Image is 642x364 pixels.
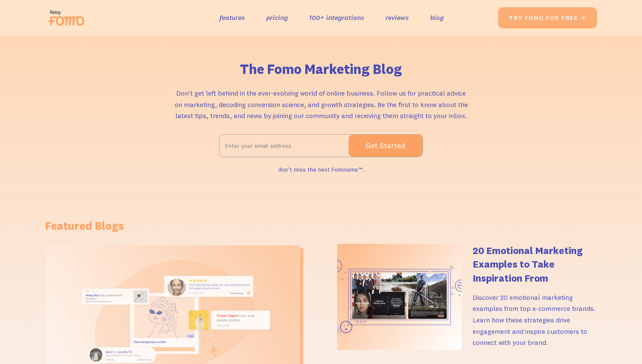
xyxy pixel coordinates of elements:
[430,11,444,24] a: blog
[498,7,597,28] a: try fomo for free
[278,164,364,176] div: don't miss the next Fomoisms™.
[473,244,597,285] h4: 20 Emotional Marketing Examples to Take Inspiration From
[386,11,409,24] a: reviews
[219,134,423,157] form: Email Form 2
[172,87,470,121] p: Don't get left behind in the ever-evolving world of online business. Follow us for practical advi...
[220,11,245,24] a: features
[266,11,288,24] a: pricing
[349,135,422,157] input: Get Started
[45,218,597,234] h1: Featured Blogs
[240,61,402,77] h1: The Fomo Marketing Blog
[309,11,364,24] a: 100+ integrations
[580,14,586,22] span: 
[473,292,597,348] p: Discover 20 emotional marketing examples from top e-commerce brands. Learn how these strategies d...
[220,135,349,156] input: Enter your email address
[337,244,597,357] a: 20 Emotional Marketing Examples to Take Inspiration FromDiscover 20 emotional marketing examples ...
